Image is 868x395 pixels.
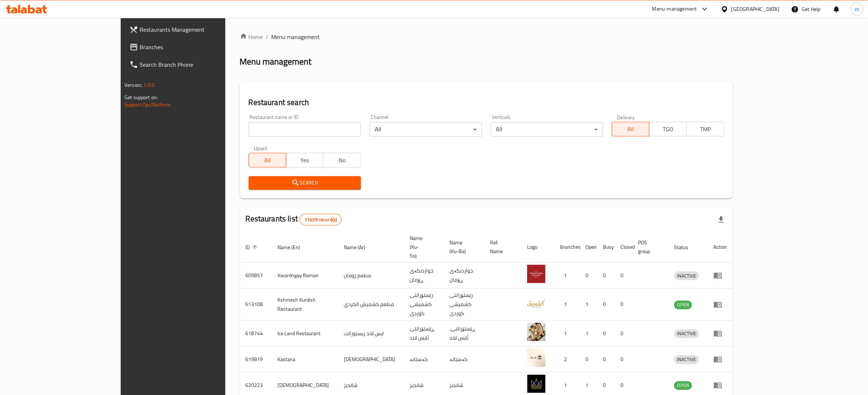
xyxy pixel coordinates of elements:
[690,124,721,135] span: TMP
[140,43,260,51] span: Branches
[286,153,323,167] button: Yes
[713,355,727,364] div: Menu
[444,263,484,288] td: خواردنگەی ڕۆمان
[554,288,580,321] td: 1
[527,323,545,341] img: Ice Land Restaurant
[580,321,597,346] td: 1
[344,243,375,252] span: Name (Ar)
[338,288,404,321] td: مطعم كشميش الكردي
[638,238,659,256] span: POS group
[124,56,266,73] a: Search Branch Phone
[249,122,361,137] input: Search for restaurant name or ID..
[580,288,597,321] td: 1
[246,213,342,225] h2: Restaurants list
[404,263,444,288] td: خواردنگەی ڕۆمان
[323,153,361,167] button: No
[124,93,158,102] span: Get support on:
[404,288,444,321] td: رێستۆرانتی کشمیشى كوردى
[326,155,358,166] span: No
[140,25,260,34] span: Restaurants Management
[580,232,597,263] th: Open
[615,321,632,346] td: 0
[272,288,338,321] td: Kshmesh Kurdish Restaurant
[254,178,355,187] span: Search
[240,32,733,41] nav: breadcrumb
[252,155,283,166] span: All
[272,346,338,372] td: Kastana
[597,321,615,346] td: 0
[444,321,484,346] td: .ڕێستۆرانتی ئایس لاند
[713,300,727,309] div: Menu
[674,329,699,338] div: INACTIVE
[649,122,686,136] button: TGO
[124,21,266,38] a: Restaurants Management
[140,60,260,69] span: Search Branch Phone
[272,32,320,41] span: Menu management
[615,232,632,263] th: Closed
[554,232,580,263] th: Branches
[240,56,312,67] h2: Menu management
[674,381,692,390] span: OPEN
[527,265,545,283] img: Xwardngay Roman
[615,263,632,288] td: 0
[713,271,727,280] div: Menu
[674,381,692,390] div: OPEN
[674,271,699,280] div: INACTIVE
[124,38,266,56] a: Branches
[444,346,484,372] td: کەستانە
[674,329,699,338] span: INACTIVE
[404,346,444,372] td: کەستانە
[617,115,635,120] label: Delivery
[597,346,615,372] td: 0
[554,346,580,372] td: 2
[615,288,632,321] td: 0
[278,243,310,252] span: Name (En)
[712,211,730,228] div: Export file
[249,153,286,167] button: All
[143,80,155,90] span: 1.0.0
[527,375,545,393] img: Shandiz
[580,263,597,288] td: 0
[300,214,342,225] div: Total records count
[674,301,692,309] span: OPEN
[272,321,338,346] td: Ice Land Restaurant
[124,80,142,90] span: Version:
[674,355,699,364] div: INACTIVE
[615,124,646,135] span: All
[370,122,482,137] div: All
[615,346,632,372] td: 0
[289,155,320,166] span: Yes
[612,122,649,136] button: All
[674,355,699,364] span: INACTIVE
[124,100,171,109] a: Support.OpsPlatform
[674,272,699,280] span: INACTIVE
[597,232,615,263] th: Busy
[249,176,361,190] button: Search
[708,232,733,263] th: Action
[554,321,580,346] td: 1
[272,263,338,288] td: Xwardngay Roman
[527,349,545,367] img: Kastana
[554,263,580,288] td: 1
[674,301,692,309] div: OPEN
[491,122,603,137] div: All
[652,5,697,13] div: Menu-management
[254,146,267,151] label: Upsell
[449,238,476,256] span: Name (Ku-Ba)
[444,288,484,321] td: رێستۆرانتی کشمیشى كوردى
[674,243,698,252] span: Status
[580,346,597,372] td: 0
[652,124,684,135] span: TGO
[404,321,444,346] td: ڕێستۆرانتی ئایس لاند
[527,294,545,312] img: Kshmesh Kurdish Restaurant
[338,321,404,346] td: ايس لاند ريستورانت
[855,5,859,13] span: m
[686,122,724,136] button: TMP
[521,232,554,263] th: Logo
[338,263,404,288] td: مطعم رومان
[410,234,435,260] span: Name (Ku-So)
[266,32,269,41] li: /
[597,263,615,288] td: 0
[300,216,341,223] span: 11439 record(s)
[713,329,727,338] div: Menu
